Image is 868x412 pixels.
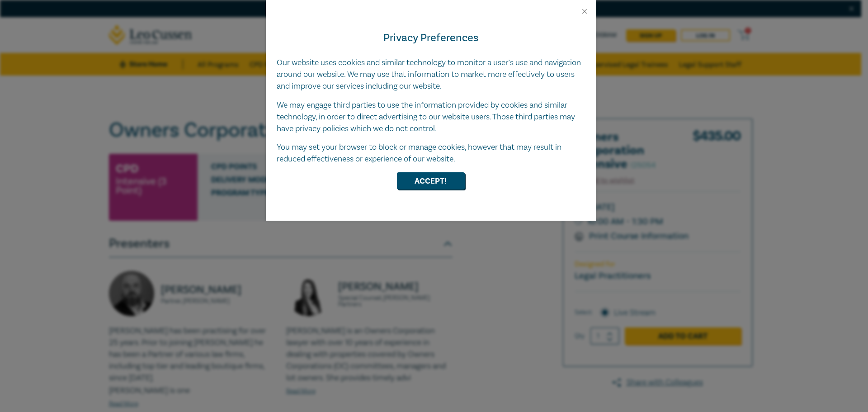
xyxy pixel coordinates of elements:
[277,30,585,46] h4: Privacy Preferences
[277,57,585,92] p: Our website uses cookies and similar technology to monitor a user’s use and navigation around our...
[277,142,585,165] p: You may set your browser to block or manage cookies, however that may result in reduced effective...
[580,7,589,15] button: Close
[277,99,585,135] p: We may engage third parties to use the information provided by cookies and similar technology, in...
[397,172,465,189] button: Accept!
